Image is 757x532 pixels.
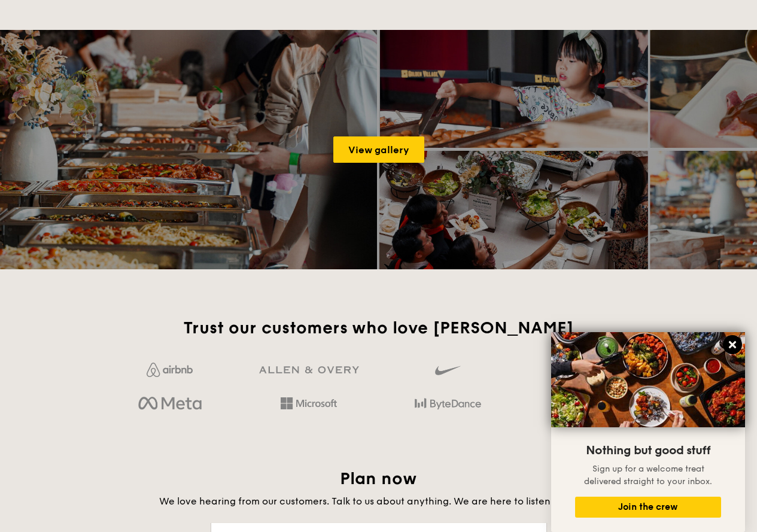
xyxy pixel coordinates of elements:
[138,394,201,414] img: meta.d311700b.png
[586,443,710,458] span: Nothing but good stuff
[147,363,193,377] img: Jf4Dw0UUCKFd4aYAAAAASUVORK5CYII=
[340,469,417,489] span: Plan now
[575,497,721,518] button: Join the crew
[333,136,424,163] a: View gallery
[159,495,598,507] span: We love hearing from our customers. Talk to us about anything. We are here to listen and help.
[723,335,742,354] button: Close
[435,360,460,381] img: gdlseuq06himwAAAABJRU5ErkJggg==
[281,397,337,409] img: Hd4TfVa7bNwuIo1gAAAAASUVORK5CYII=
[584,464,712,487] span: Sign up for a welcome treat delivered straight to your inbox.
[415,394,481,414] img: bytedance.dc5c0c88.png
[105,317,652,339] h2: Trust our customers who love [PERSON_NAME]
[551,332,745,427] img: DSC07876-Edit02-Large.jpeg
[259,366,359,374] img: GRg3jHAAAAABJRU5ErkJggg==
